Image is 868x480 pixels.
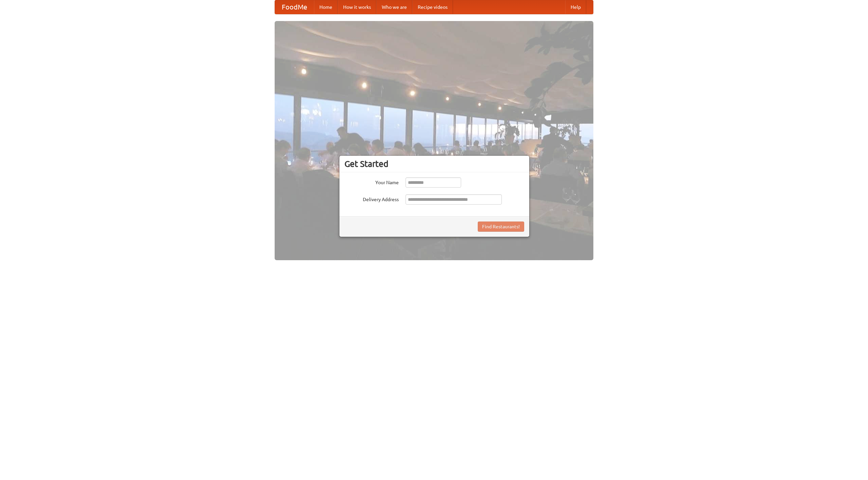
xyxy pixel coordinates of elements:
label: Your Name [344,177,399,186]
a: How it works [338,0,376,14]
a: Recipe videos [412,0,453,14]
a: Who we are [376,0,412,14]
h3: Get Started [344,159,524,169]
button: Find Restaurants! [478,222,524,232]
a: Home [314,0,338,14]
a: FoodMe [275,0,314,14]
label: Delivery Address [344,194,399,203]
a: Help [565,0,586,14]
